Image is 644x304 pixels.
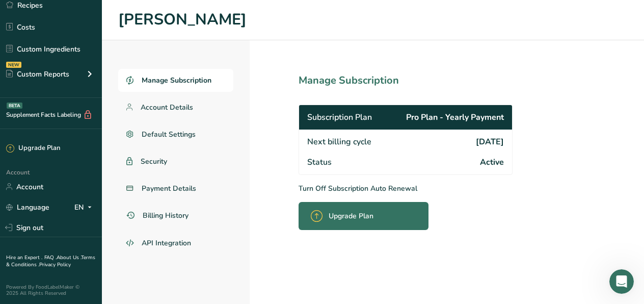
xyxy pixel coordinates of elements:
h1: [PERSON_NAME] [118,8,628,32]
div: Custom Reports [6,69,69,80]
a: Default Settings [118,123,233,146]
span: Billing History [143,210,189,221]
span: Pro Plan - Yearly Payment [406,111,504,123]
div: NEW [6,62,21,68]
span: Manage Subscription [142,75,211,86]
span: [DATE] [476,136,504,148]
iframe: Intercom live chat [609,269,634,294]
span: API Integration [142,238,191,248]
a: Language [6,198,49,216]
div: BETA [7,103,22,109]
a: Security [118,150,233,173]
a: Terms & Conditions . [6,254,95,268]
div: Powered By FoodLabelMaker © 2025 All Rights Reserved [6,284,96,296]
span: Payment Details [142,183,196,194]
a: API Integration [118,231,233,256]
h1: Manage Subscription [299,73,557,88]
a: Payment Details [118,177,233,200]
span: Account Details [141,102,193,113]
a: Privacy Policy [39,261,71,268]
span: Security [141,156,167,167]
a: Account Details [118,96,233,119]
span: Subscription Plan [307,111,372,123]
p: Turn Off Subscription Auto Renewal [299,183,557,194]
a: FAQ . [44,254,57,261]
span: Default Settings [142,129,196,140]
a: Hire an Expert . [6,254,42,261]
div: Upgrade Plan [6,143,60,154]
a: About Us . [57,254,81,261]
div: EN [74,201,96,213]
span: Next billing cycle [307,136,371,148]
span: Upgrade Plan [329,211,373,221]
span: Active [480,156,504,168]
span: Status [307,156,332,168]
a: Billing History [118,204,233,227]
a: Manage Subscription [118,69,233,92]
